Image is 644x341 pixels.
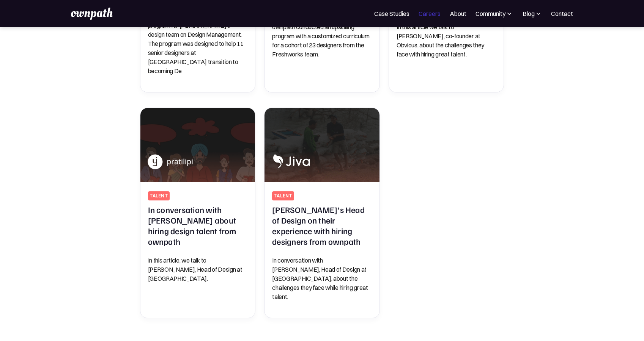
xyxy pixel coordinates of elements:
a: Careers [419,9,441,18]
div: talent [150,193,168,199]
p: In this article we talk to [PERSON_NAME], co-founder at Obvious, about the challenges they face w... [397,22,496,59]
a: Contact [551,9,573,18]
h2: In conversation with [PERSON_NAME] about hiring design talent from ownpath [148,204,248,247]
a: Case Studies [374,9,409,18]
a: Jiva's Head of Design on their experience with hiring designers from ownpathtalent[PERSON_NAME]'s... [264,108,380,319]
p: In this article, we talk to [PERSON_NAME], Head of Design at [GEOGRAPHIC_DATA]. [148,256,248,283]
div: talent [274,193,292,199]
a: About [450,9,466,18]
div: Community [476,9,513,18]
div: Blog [523,9,535,18]
img: Jiva's Head of Design on their experience with hiring designers from ownpath [265,108,379,183]
img: In conversation with Pratilipi about hiring design talent from ownpath [140,108,255,183]
a: In conversation with Pratilipi about hiring design talent from ownpathtalentIn conversation with ... [140,108,256,319]
div: Blog [522,9,542,18]
p: In conversation with [PERSON_NAME], Head of Design at [GEOGRAPHIC_DATA], about the challenges the... [272,256,372,301]
p: ownpath conducted an upskilling program with a customized curriculum for a cohort of 23 designers... [272,22,372,59]
p: ownpath conducted a 3 month program for [PERSON_NAME]’s design team on Design Management. The pro... [148,12,248,75]
h2: [PERSON_NAME]'s Head of Design on their experience with hiring designers from ownpath [272,204,372,247]
div: Community [476,9,505,18]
